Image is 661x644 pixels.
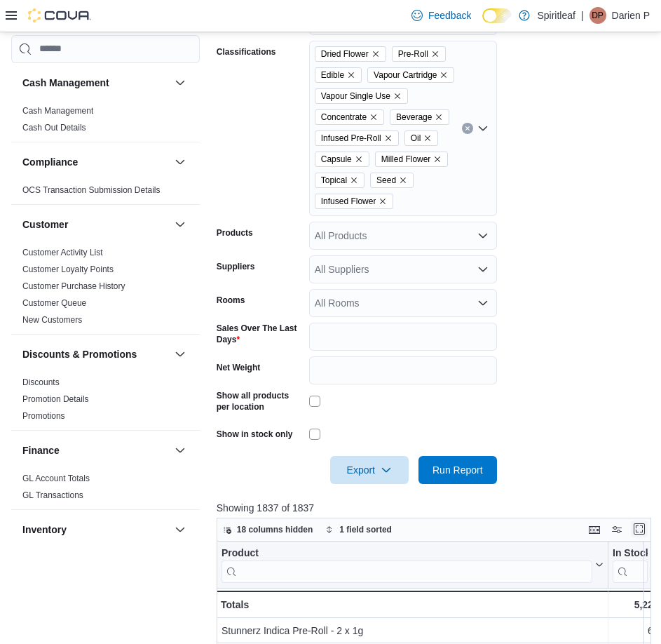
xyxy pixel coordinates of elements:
[22,264,114,275] span: Customer Loyalty Points
[22,411,65,421] a: Promotions
[462,123,473,134] button: Clear input
[433,155,442,163] button: Remove Milled Flower from selection in this group
[11,470,200,509] div: Finance
[321,131,381,145] span: Infused Pre-Roll
[375,152,449,167] span: Milled Flower
[22,315,82,325] a: New Customers
[217,429,293,440] label: Show in stock only
[217,295,245,306] label: Rooms
[586,521,603,538] button: Keyboard shortcuts
[392,46,446,62] span: Pre-Roll
[347,71,355,79] button: Remove Edible from selection in this group
[339,456,400,484] span: Export
[315,88,408,104] span: Vapour Single Use
[590,7,606,24] div: Darien P
[22,523,169,537] button: Inventory
[396,110,432,124] span: Beverage
[411,131,421,145] span: Oil
[172,521,189,538] button: Inventory
[612,7,650,24] p: Darien P
[432,463,483,477] span: Run Report
[172,216,189,233] button: Customer
[222,546,604,582] button: Product
[321,89,390,103] span: Vapour Single Use
[315,194,394,209] span: Infused Flower
[172,74,189,91] button: Cash Management
[393,92,402,100] button: Remove Vapour Single Use from selection in this group
[477,264,489,275] button: Open list of options
[28,8,91,22] img: Cova
[22,155,169,169] button: Compliance
[22,347,137,361] h3: Discounts & Promotions
[217,521,319,538] button: 18 columns hidden
[321,47,369,61] span: Dried Flower
[613,596,659,613] div: 5,226
[315,109,384,125] span: Concentrate
[172,346,189,363] button: Discounts & Promotions
[339,524,392,535] span: 1 field sorted
[477,230,489,241] button: Open list of options
[435,113,443,121] button: Remove Beverage from selection in this group
[398,47,428,61] span: Pre-Roll
[376,173,396,187] span: Seed
[22,281,125,291] a: Customer Purchase History
[172,442,189,459] button: Finance
[217,227,253,239] label: Products
[22,105,93,116] span: Cash Management
[399,176,407,185] button: Remove Seed from selection in this group
[581,7,584,24] p: |
[22,347,169,361] button: Discounts & Promotions
[613,546,648,560] div: In Stock Qty
[350,176,358,185] button: Remove Topical from selection in this group
[355,155,363,163] button: Remove Capsule from selection in this group
[418,456,497,484] button: Run Report
[321,152,352,166] span: Capsule
[321,110,367,124] span: Concentrate
[381,152,431,166] span: Milled Flower
[22,247,103,258] span: Customer Activity List
[22,473,90,484] span: GL Account Totals
[221,596,604,613] div: Totals
[22,443,169,457] button: Finance
[22,443,60,457] h3: Finance
[384,134,393,142] button: Remove Infused Pre-Roll from selection in this group
[423,134,432,142] button: Remove Oil from selection in this group
[22,474,90,483] a: GL Account Totals
[22,185,161,195] a: OCS Transaction Submission Details
[22,298,86,308] a: Customer Queue
[431,50,439,58] button: Remove Pre-Roll from selection in this group
[237,524,313,535] span: 18 columns hidden
[315,67,362,83] span: Edible
[22,281,125,292] span: Customer Purchase History
[22,76,169,90] button: Cash Management
[11,102,200,142] div: Cash Management
[321,68,344,82] span: Edible
[22,248,103,257] a: Customer Activity List
[22,394,89,405] span: Promotion Details
[217,501,656,515] p: Showing 1837 of 1837
[315,173,364,188] span: Topical
[22,264,114,274] a: Customer Loyalty Points
[22,217,169,232] button: Customer
[372,50,380,58] button: Remove Dried Flower from selection in this group
[217,362,260,373] label: Net Weight
[320,521,397,538] button: 1 field sorted
[439,71,448,79] button: Remove Vapour Cartridge from selection in this group
[172,154,189,170] button: Compliance
[428,8,471,22] span: Feedback
[11,182,200,204] div: Compliance
[22,185,161,196] span: OCS Transaction Submission Details
[217,261,255,272] label: Suppliers
[22,217,68,232] h3: Customer
[370,173,414,188] span: Seed
[222,546,592,582] div: Product
[22,523,67,537] h3: Inventory
[222,622,604,639] div: Stunnerz Indica Pre-Roll - 2 x 1g
[406,1,477,29] a: Feedback
[22,155,78,169] h3: Compliance
[369,113,378,121] button: Remove Concentrate from selection in this group
[22,297,86,309] span: Customer Queue
[367,67,454,83] span: Vapour Cartridge
[321,194,376,208] span: Infused Flower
